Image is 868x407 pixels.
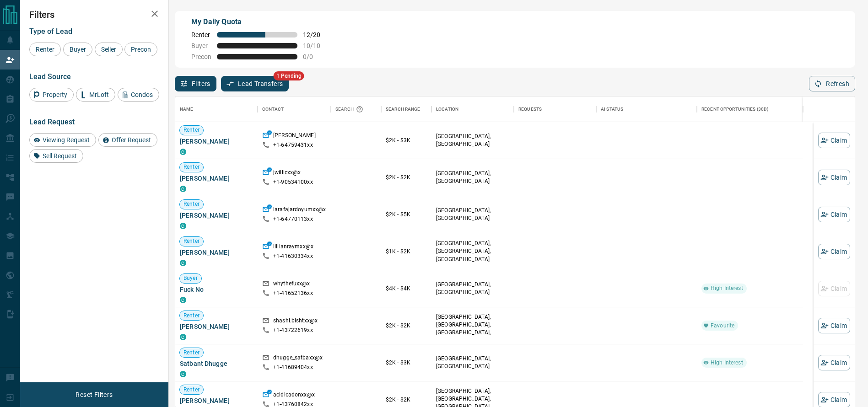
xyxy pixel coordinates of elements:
div: Search Range [386,96,421,122]
span: Renter [180,163,203,171]
span: Renter [180,126,203,134]
span: [PERSON_NAME] [180,174,253,183]
div: condos.ca [180,149,186,155]
p: $2K - $5K [386,210,427,219]
button: Claim [818,355,850,370]
div: Recent Opportunities (30d) [701,96,769,122]
p: $2K - $3K [386,136,427,145]
div: AI Status [601,96,623,122]
p: $2K - $2K [386,173,427,182]
span: Renter [180,200,203,208]
span: [PERSON_NAME] [180,137,253,146]
span: Type of Lead [29,27,72,36]
p: [GEOGRAPHIC_DATA], [GEOGRAPHIC_DATA] [436,355,509,370]
span: Renter [180,312,203,320]
p: whythefuxx@x [273,280,310,289]
div: Requests [514,96,596,122]
span: High Interest [707,359,747,367]
button: Claim [818,170,850,185]
span: High Interest [707,284,747,292]
span: [PERSON_NAME] [180,396,253,405]
span: Seller [98,46,119,53]
span: Satbant Dhugge [180,359,253,368]
p: $4K - $4K [386,284,427,293]
p: [GEOGRAPHIC_DATA], [GEOGRAPHIC_DATA] [436,207,509,222]
div: Name [180,96,194,122]
span: Fuck No [180,285,253,294]
div: Search Range [381,96,431,122]
div: Search [335,96,366,122]
div: Renter [29,43,61,56]
span: 1 Pending [274,71,304,80]
div: MrLoft [76,88,115,102]
span: Buyer [180,274,201,282]
span: 12 / 20 [303,31,323,38]
div: Offer Request [98,133,157,147]
div: Recent Opportunities (30d) [697,96,803,122]
button: Refresh [809,76,855,91]
div: condos.ca [180,260,186,266]
p: +1- 43722619xx [273,327,313,334]
div: Contact [258,96,331,122]
p: +1- 41652136xx [273,289,313,297]
h2: Filters [29,9,159,20]
button: Claim [818,318,850,333]
p: [PERSON_NAME] [273,132,316,141]
div: Viewing Request [29,133,96,147]
span: Viewing Request [39,136,93,144]
span: MrLoft [86,91,112,98]
button: Claim [818,244,850,259]
button: Lead Transfers [221,76,289,91]
p: larafajardoyumxx@x [273,206,326,215]
span: Offer Request [108,136,154,144]
p: [GEOGRAPHIC_DATA], [GEOGRAPHIC_DATA] [436,170,509,185]
span: Favourite [707,322,738,330]
span: [PERSON_NAME] [180,248,253,257]
p: +1- 41630334xx [273,252,313,260]
span: Buyer [191,42,211,49]
p: $2K - $3K [386,359,427,367]
div: Requests [518,96,542,122]
div: condos.ca [180,186,186,192]
span: Renter [191,31,211,38]
span: 10 / 10 [303,42,323,49]
div: Sell Request [29,149,83,163]
button: Filters [175,76,216,91]
span: Buyer [66,46,89,53]
p: [GEOGRAPHIC_DATA], [GEOGRAPHIC_DATA], [GEOGRAPHIC_DATA], [GEOGRAPHIC_DATA] | [GEOGRAPHIC_DATA] [436,313,509,353]
p: lillianraymxx@x [273,243,313,252]
span: Property [39,91,70,98]
p: jwillicxx@x [273,169,301,178]
button: Reset Filters [70,387,119,402]
span: Renter [32,46,58,53]
p: +1- 64770113xx [273,215,313,223]
span: Renter [180,349,203,357]
p: acidicadonxx@x [273,391,315,401]
div: AI Status [596,96,697,122]
div: condos.ca [180,223,186,229]
div: condos.ca [180,297,186,303]
p: [GEOGRAPHIC_DATA], [GEOGRAPHIC_DATA] [436,133,509,148]
div: Property [29,88,74,102]
span: Precon [191,53,211,60]
p: dhugge_satbaxx@x [273,354,323,364]
div: Location [436,96,458,122]
span: Precon [128,46,154,53]
p: shashi.bishtxx@x [273,317,318,327]
button: Claim [818,207,850,222]
div: Condos [118,88,159,102]
p: [GEOGRAPHIC_DATA], [GEOGRAPHIC_DATA], [GEOGRAPHIC_DATA] [436,240,509,263]
span: Renter [180,386,203,394]
span: [PERSON_NAME] [180,211,253,220]
div: Name [175,96,258,122]
p: +1- 41689404xx [273,364,313,371]
p: +1- 90534100xx [273,178,313,186]
div: Location [431,96,514,122]
span: 0 / 0 [303,53,323,60]
span: Condos [128,91,156,98]
p: $2K - $2K [386,321,427,330]
div: Seller [95,43,123,56]
span: Lead Source [29,72,71,81]
span: Lead Request [29,118,75,126]
span: [PERSON_NAME] [180,322,253,331]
